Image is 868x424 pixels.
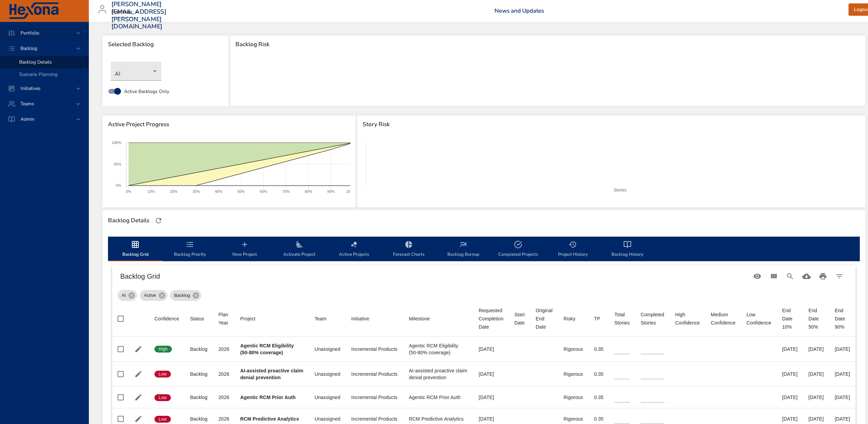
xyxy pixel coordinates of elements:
[15,30,45,36] span: Portfolio
[240,368,303,380] b: AI-assisted proactive claim denial prevention
[835,371,850,377] div: [DATE]
[641,310,664,327] div: Completed Stories
[190,415,207,422] div: Backlog
[170,292,194,299] span: Backlog
[594,346,603,353] div: 0.35
[409,415,468,422] div: RCM Predictive Analytics
[218,371,229,377] div: 2026
[19,59,52,65] span: Backlog Details
[114,162,121,166] text: 50%
[314,315,326,323] div: Sort
[120,271,749,282] h6: Backlog Grid
[385,240,432,259] span: Forecast Charts
[170,189,177,194] text: 20%
[190,315,204,323] div: Status
[746,310,771,327] div: Low Confidence
[218,415,229,422] div: 2026
[409,342,468,356] div: Agentic RCM Eligibility (50-80% coverage)
[133,344,144,354] button: Edit Project Details
[782,371,798,377] div: [DATE]
[835,346,850,353] div: [DATE]
[190,371,207,377] div: Backlog
[564,371,583,377] div: Rigorous
[409,394,468,401] div: Agentic RCM Prior Auth
[409,315,430,323] div: Milestone
[153,215,164,226] button: Refresh Page
[154,315,179,323] div: Confidence
[240,343,294,355] b: Agentic RCM Eligibility (50-80% coverage)
[133,392,144,402] button: Edit Project Details
[218,310,229,327] div: Sort
[190,346,207,353] div: Backlog
[140,290,167,301] div: Active
[218,346,229,353] div: 2026
[351,315,369,323] div: Sort
[126,189,132,194] text: 0%
[140,292,160,299] span: Active
[124,88,169,95] span: Active Backlogs Only
[815,268,831,284] button: Print
[237,189,245,194] text: 50%
[363,121,859,128] span: Story Risk
[221,240,268,259] span: New Project
[15,85,46,92] span: Initiatives
[536,306,553,331] div: Original End Date
[276,240,323,259] span: Activate Project
[594,315,600,323] div: Sort
[112,265,856,287] div: Table Toolbar
[479,394,503,401] div: [DATE]
[218,310,229,327] span: Plan Year
[809,371,824,377] div: [DATE]
[154,315,179,323] div: Sort
[111,62,161,81] div: AI
[240,315,256,323] div: Sort
[564,315,575,323] div: Risky
[111,1,166,30] h3: [PERSON_NAME][EMAIL_ADDRESS][PERSON_NAME][DOMAIN_NAME]
[479,346,503,353] div: [DATE]
[514,310,525,327] div: Sort
[564,415,583,422] div: Rigorous
[314,315,340,323] span: Team
[260,189,267,194] text: 60%
[351,394,398,401] div: Incremental Products
[809,306,824,331] div: End Date 50%
[240,416,299,422] b: RCM Predictive Analytics
[641,310,664,327] div: Sort
[215,189,222,194] text: 40%
[111,7,141,18] div: Raintree
[479,415,503,422] div: [DATE]
[409,367,468,381] div: AI-assisted proactive claim denial prevention
[514,310,525,327] div: Start Date
[8,2,59,19] img: Hexona
[351,315,369,323] div: Initiative
[495,240,541,259] span: Completed Projects
[282,189,290,194] text: 70%
[782,306,798,331] div: End Date 10%
[331,240,377,259] span: Active Projects
[314,394,340,401] div: Unassigned
[594,315,600,323] div: TP
[479,306,503,331] div: Sort
[746,310,771,327] div: Sort
[154,346,172,352] span: High
[564,315,583,323] span: Risky
[351,315,398,323] span: Initiative
[494,7,544,15] a: News and Updates
[711,310,735,327] div: Medium Confidence
[614,310,630,327] div: Total Stories
[112,240,159,259] span: Backlog Grid
[118,292,130,299] span: AI
[314,371,340,377] div: Unassigned
[564,315,575,323] div: Sort
[782,415,798,422] div: [DATE]
[314,346,340,353] div: Unassigned
[240,395,296,400] b: Agentic RCM Prior Auth
[614,188,626,193] text: Stories
[15,101,40,107] span: Teams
